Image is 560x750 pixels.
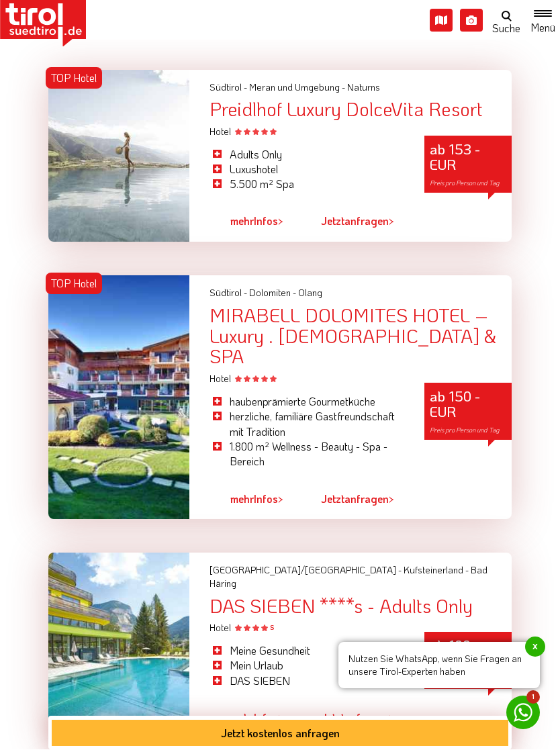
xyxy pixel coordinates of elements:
[209,99,512,120] div: Preidlhof Luxury DolceVita Resort
[389,492,394,506] span: >
[278,492,283,506] span: >
[389,214,394,228] span: >
[209,148,404,162] li: Adults Only
[230,492,254,506] span: mehr
[526,691,540,704] span: 1
[209,596,512,617] div: DAS SIEBEN ****s - Adults Only
[321,207,394,238] a: Jetztanfragen>
[270,623,274,632] sup: S
[321,711,344,725] span: Jetzt
[230,711,254,725] span: mehr
[430,426,500,435] span: Preis pro Person und Tag
[389,711,394,725] span: >
[209,162,404,177] li: Luxushotel
[209,564,402,577] span: [GEOGRAPHIC_DATA]/[GEOGRAPHIC_DATA] -
[209,440,404,470] li: 1.800 m² Wellness - Beauty - Spa - Bereich
[321,214,344,228] span: Jetzt
[525,637,545,657] span: x
[230,207,283,238] a: mehrInfos>
[249,287,296,299] span: Dolomiten -
[278,711,283,725] span: >
[209,287,247,299] span: Südtirol -
[209,659,404,673] li: Mein Urlaub
[298,287,322,299] span: Olang
[209,306,512,367] div: MIRABELL DOLOMITES HOTEL – Luxury . [DEMOGRAPHIC_DATA] & SPA
[230,484,283,515] a: mehrInfos>
[209,81,247,94] span: Südtirol -
[338,643,540,689] span: Nutzen Sie WhatsApp, wenn Sie Fragen an unsere Tirol-Experten haben
[209,395,404,410] li: haubenprämierte Gourmetküche
[209,373,277,385] span: Hotel
[230,214,254,228] span: mehr
[404,564,469,577] span: Kufsteinerland -
[430,9,453,32] i: Karte öffnen
[424,136,512,193] div: ab 153 - EUR
[46,273,102,295] div: TOP Hotel
[424,383,512,440] div: ab 150 - EUR
[347,81,380,94] span: Naturns
[430,179,500,188] span: Preis pro Person und Tag
[209,564,487,590] span: Bad Häring
[506,696,540,730] a: 1 Nutzen Sie WhatsApp, wenn Sie Fragen an unsere Tirol-Experten habenx
[209,644,404,659] li: Meine Gesundheit
[209,622,274,635] span: Hotel
[321,484,394,515] a: Jetztanfragen>
[321,703,394,734] a: Jetztanfragen>
[46,68,102,89] div: TOP Hotel
[230,703,283,734] a: mehrInfos>
[209,674,404,689] li: DAS SIEBEN
[52,720,508,747] button: Jetzt kostenlos anfragen
[321,492,344,506] span: Jetzt
[209,177,404,192] li: 5.500 m² Spa
[209,410,404,440] li: herzliche, familiäre Gastfreundschaft mit Tradition
[209,126,277,138] span: Hotel
[460,9,483,32] i: Fotogalerie
[424,632,512,690] div: ab 109 - EUR
[526,8,560,34] button: Toggle navigation
[249,81,345,94] span: Meran und Umgebung -
[278,214,283,228] span: >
